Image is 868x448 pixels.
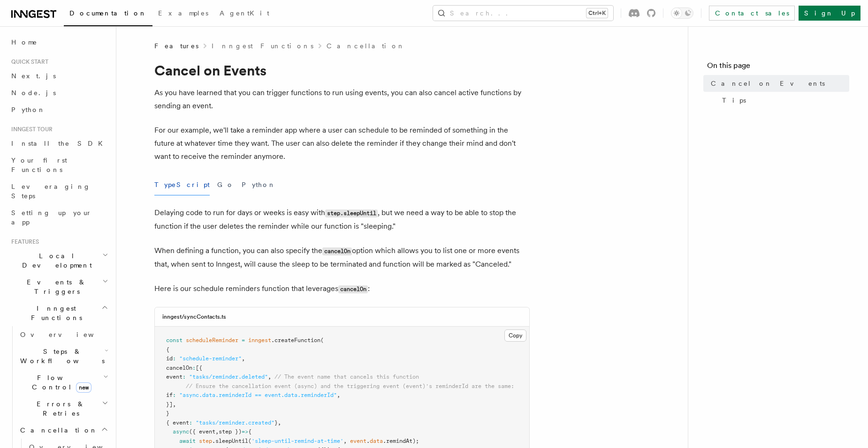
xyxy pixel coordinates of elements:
[166,419,189,426] span: { event
[8,178,110,204] a: Leveraging Steps
[274,419,278,426] span: }
[154,244,530,271] p: When defining a function, you can also specify the option which allows you to list one or more ev...
[64,3,152,26] a: Documentation
[8,152,110,178] a: Your first Functions
[212,41,313,51] a: Inngest Functions
[173,392,176,398] span: :
[8,126,53,133] span: Inngest tour
[11,106,46,113] span: Python
[8,238,39,246] span: Features
[166,401,173,408] span: }]
[69,9,147,17] span: Documentation
[370,438,383,444] span: data
[248,337,271,343] span: inngest
[154,206,530,233] p: Delaying code to run for days or weeks is easy with , but we need a way to be able to stop the fu...
[76,382,91,393] span: new
[586,8,608,18] kbd: Ctrl+K
[242,355,245,362] span: ,
[350,438,366,444] span: event
[16,369,110,396] button: Flow Controlnew
[8,300,110,326] button: Inngest Functions
[320,337,324,343] span: (
[8,67,110,84] a: Next.js
[158,9,208,17] span: Examples
[154,41,198,51] span: Features
[166,337,183,343] span: const
[322,247,352,255] code: cancelOn
[173,355,176,362] span: :
[196,365,202,371] span: [{
[11,157,67,173] span: Your first Functions
[217,174,234,195] button: Go
[383,438,419,444] span: .remindAt);
[16,326,110,343] a: Overview
[8,274,110,300] button: Events & Triggers
[219,428,242,435] span: step })
[271,337,320,343] span: .createFunction
[8,247,110,274] button: Local Development
[711,79,825,88] span: Cancel on Events
[166,373,183,380] span: event
[166,346,169,353] span: {
[242,428,248,435] span: =>
[799,6,860,21] a: Sign Up
[8,34,110,51] a: Home
[248,428,251,435] span: {
[248,438,251,444] span: (
[154,282,530,296] p: Here is our schedule reminders function that leverages :
[220,9,269,17] span: AgentKit
[8,251,102,270] span: Local Development
[278,419,281,426] span: ,
[707,60,849,75] h4: On this page
[173,401,176,408] span: ,
[16,373,103,392] span: Flow Control
[152,3,214,25] a: Examples
[242,337,245,343] span: =
[189,419,192,426] span: :
[8,135,110,152] a: Install the SDK
[366,438,370,444] span: .
[11,89,56,97] span: Node.js
[215,428,219,435] span: ,
[11,183,91,200] span: Leveraging Steps
[154,174,210,195] button: TypeScript
[268,373,271,380] span: ,
[154,124,530,163] p: For our example, we'll take a reminder app where a user can schedule to be reminded of something ...
[8,204,110,231] a: Setting up your app
[8,304,101,322] span: Inngest Functions
[11,140,108,147] span: Install the SDK
[707,75,849,92] a: Cancel on Events
[338,285,368,293] code: cancelOn
[671,7,693,19] button: Toggle dark mode
[8,58,48,66] span: Quick start
[16,426,98,435] span: Cancellation
[251,438,343,444] span: 'sleep-until-remind-at-time'
[8,277,102,296] span: Events & Triggers
[709,6,795,21] a: Contact sales
[722,96,746,105] span: Tips
[16,347,105,366] span: Steps & Workflows
[20,331,117,338] span: Overview
[433,6,613,21] button: Search...Ctrl+K
[189,428,215,435] span: ({ event
[718,92,849,109] a: Tips
[11,37,38,47] span: Home
[325,209,378,217] code: step.sleepUntil
[242,174,276,195] button: Python
[11,209,92,226] span: Setting up your app
[189,373,268,380] span: "tasks/reminder.deleted"
[504,329,526,342] button: Copy
[343,438,347,444] span: ,
[166,410,169,417] span: }
[274,373,419,380] span: // The event name that cancels this function
[186,383,514,389] span: // Ensure the cancellation event (async) and the triggering event (event)'s reminderId are the same:
[186,337,238,343] span: scheduleReminder
[166,392,173,398] span: if
[173,428,189,435] span: async
[16,343,110,369] button: Steps & Workflows
[8,84,110,101] a: Node.js
[8,101,110,118] a: Python
[179,438,196,444] span: await
[16,422,110,439] button: Cancellation
[166,365,192,371] span: cancelOn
